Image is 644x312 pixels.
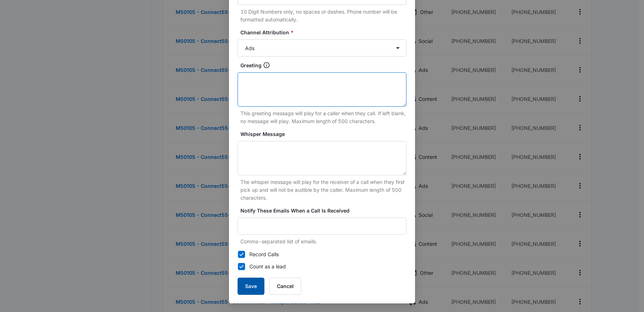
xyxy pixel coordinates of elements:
[238,278,264,295] button: Save
[240,109,406,125] p: This greeting message will play for a caller when they call. If left blank, no message will play....
[240,29,409,36] label: Channel Attribution
[238,263,406,270] label: Count as a lead
[240,207,409,215] label: Notify These Emails When a Call Is Received
[240,130,409,138] label: Whisper Message
[240,178,406,202] p: The whisper message will play for the receiver of a call when they first pick up and will not be ...
[238,250,406,258] label: Record Calls
[240,238,406,245] p: Comma-separated list of emails.
[269,278,301,295] button: Cancel
[240,62,262,69] p: Greeting
[240,8,406,24] p: 10 Digit Numbers only, no spaces or dashes. Phone number will be formatted automatically.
